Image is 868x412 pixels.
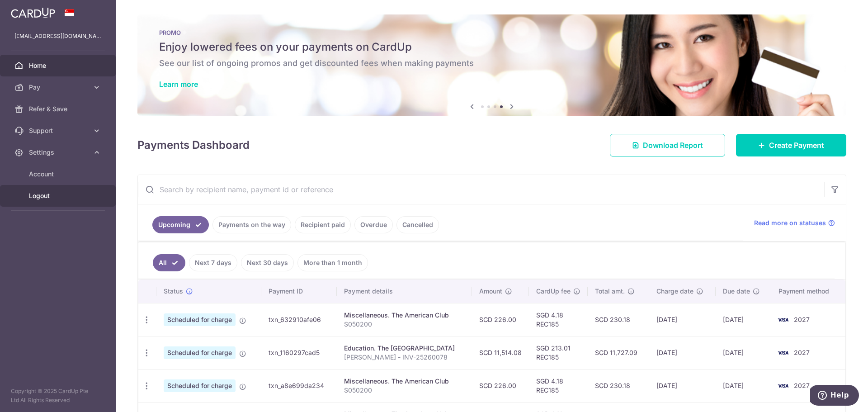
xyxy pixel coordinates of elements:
span: CardUp fee [536,287,571,296]
p: S050200 [344,320,465,329]
a: Next 7 days [189,254,237,271]
span: Scheduled for charge [164,346,236,359]
img: Bank Card [774,314,792,325]
a: Payments on the way [212,216,291,233]
h6: See our list of ongoing promos and get discounted fees when making payments [159,58,825,69]
span: 2027 [794,316,810,323]
span: Status [164,287,183,296]
td: SGD 230.18 [588,303,649,336]
p: [EMAIL_ADDRESS][DOMAIN_NAME] [14,32,101,41]
a: Recipient paid [295,216,351,233]
span: Scheduled for charge [164,379,236,392]
span: 2027 [794,382,810,389]
h4: Payments Dashboard [137,137,250,153]
a: Download Report [610,134,725,156]
span: Refer & Save [29,104,89,114]
span: Scheduled for charge [164,313,236,326]
span: Total amt. [595,287,625,296]
div: Miscellaneous. The American Club [344,377,465,386]
div: Miscellaneous. The American Club [344,311,465,320]
td: SGD 226.00 [472,369,529,402]
span: Amount [479,287,502,296]
td: SGD 4.18 REC185 [529,369,588,402]
a: Upcoming [152,216,209,233]
img: CardUp [11,7,55,18]
span: Support [29,126,89,135]
p: [PERSON_NAME] - INV-25260078 [344,353,465,362]
span: Create Payment [769,140,824,151]
td: txn_a8e699da234 [261,369,337,402]
td: SGD 11,514.08 [472,336,529,369]
a: Learn more [159,80,198,89]
td: SGD 4.18 REC185 [529,303,588,336]
td: SGD 11,727.09 [588,336,649,369]
span: Account [29,170,89,179]
p: PROMO [159,29,825,36]
a: Next 30 days [241,254,294,271]
th: Payment method [771,279,845,303]
h5: Enjoy lowered fees on your payments on CardUp [159,40,825,54]
a: More than 1 month [297,254,368,271]
span: Pay [29,83,89,92]
a: Overdue [354,216,393,233]
td: [DATE] [649,336,716,369]
span: Settings [29,148,89,157]
span: Read more on statuses [754,218,826,227]
span: Charge date [656,287,693,296]
th: Payment ID [261,279,337,303]
p: S050200 [344,386,465,395]
span: Download Report [643,140,703,151]
td: [DATE] [716,336,771,369]
img: Bank Card [774,347,792,358]
a: Read more on statuses [754,218,835,227]
a: All [153,254,185,271]
td: [DATE] [716,303,771,336]
td: txn_1160297cad5 [261,336,337,369]
td: [DATE] [716,369,771,402]
img: Latest Promos banner [137,14,846,116]
img: Bank Card [774,380,792,391]
th: Payment details [337,279,472,303]
td: SGD 230.18 [588,369,649,402]
td: [DATE] [649,369,716,402]
td: [DATE] [649,303,716,336]
iframe: Opens a widget where you can find more information [810,385,859,407]
a: Cancelled [396,216,439,233]
a: Create Payment [736,134,846,156]
input: Search by recipient name, payment id or reference [138,175,824,204]
span: 2027 [794,349,810,356]
td: SGD 213.01 REC185 [529,336,588,369]
span: Logout [29,191,89,200]
span: Due date [723,287,750,296]
span: Home [29,61,89,70]
td: txn_632910afe06 [261,303,337,336]
div: Education. The [GEOGRAPHIC_DATA] [344,344,465,353]
td: SGD 226.00 [472,303,529,336]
